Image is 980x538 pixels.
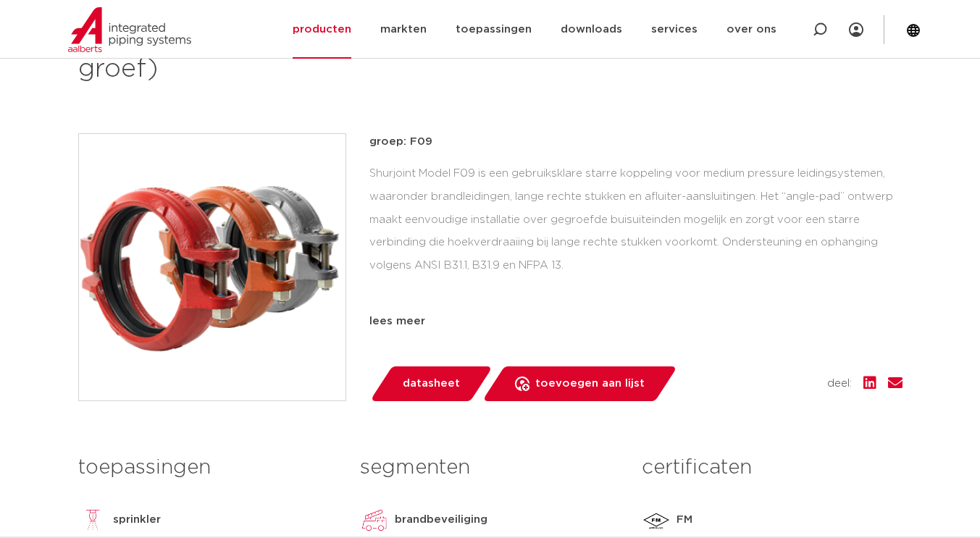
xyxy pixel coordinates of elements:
[403,372,460,395] span: datasheet
[369,313,902,330] div: lees meer
[79,134,345,400] img: Product Image for VSH Shurjoint FP snelkoppeling star (2x groef)
[535,372,645,395] span: toevoegen aan lijst
[642,453,902,482] h3: certificaten
[369,366,493,401] a: datasheet
[78,505,107,534] img: sprinkler
[642,505,671,534] img: FM
[395,511,487,529] p: brandbeveiliging
[360,453,620,482] h3: segmenten
[78,453,338,482] h3: toepassingen
[369,133,902,151] p: groep: F09
[677,511,692,529] p: FM
[827,375,852,392] span: deel:
[113,511,161,529] p: sprinkler
[360,505,389,534] img: brandbeveiliging
[369,162,902,307] div: Shurjoint Model F09 is een gebruiksklare starre koppeling voor medium pressure leidingsystemen, w...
